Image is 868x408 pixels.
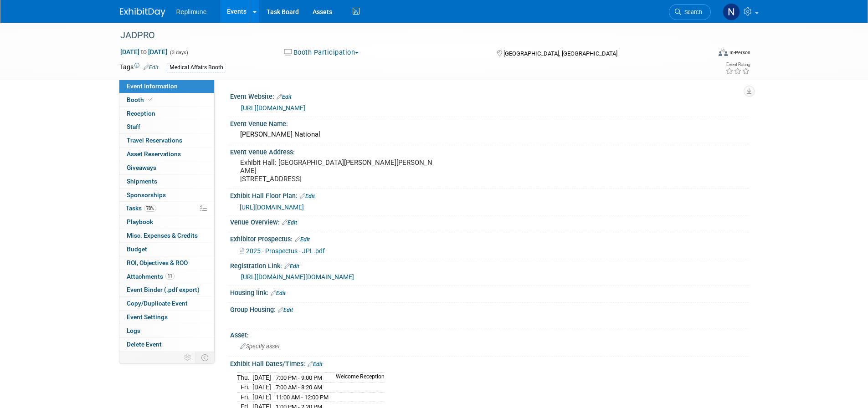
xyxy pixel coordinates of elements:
a: Event Settings [119,311,214,324]
div: JADPRO [117,27,697,44]
td: Thu. [237,372,252,382]
div: [PERSON_NAME] National [237,127,742,142]
td: Personalize Event Tab Strip [180,352,196,363]
td: [DATE] [252,382,271,393]
a: Edit [300,193,315,199]
a: Asset Reservations [119,148,214,161]
td: [DATE] [252,372,271,382]
a: Reception [119,107,214,120]
span: Travel Reservations [127,137,182,144]
a: Playbook [119,215,214,229]
span: Event Binder (.pdf export) [127,286,200,293]
span: Event Settings [127,313,168,321]
span: Giveaways [127,164,156,171]
span: Misc. Expenses & Credits [127,232,198,239]
td: Fri. [237,382,252,393]
a: ROI, Objectives & ROO [119,256,214,270]
a: Delete Event [119,338,214,351]
img: Format-Inperson.png [719,49,728,56]
a: Sponsorships [119,189,214,202]
div: Event Rating [725,62,750,67]
a: Edit [282,219,297,226]
button: Booth Participation [281,48,362,57]
a: Event Information [119,80,214,93]
a: [URL][DOMAIN_NAME] [240,204,304,211]
a: Copy/Duplicate Event [119,297,214,310]
td: Toggle Event Tabs [195,352,214,363]
span: 7:00 AM - 8:20 AM [276,384,322,391]
a: Booth [119,93,214,107]
span: to [139,48,148,56]
pre: Exhibit Hall: [GEOGRAPHIC_DATA][PERSON_NAME][PERSON_NAME] [STREET_ADDRESS] [240,158,436,183]
span: Copy/Duplicate Event [127,300,188,307]
span: 2025 - Prospectus - JPL.pdf [246,247,325,255]
span: [DATE] [DATE] [120,48,168,56]
a: Edit [271,290,286,296]
a: Staff [119,120,214,133]
a: [URL][DOMAIN_NAME] [241,104,305,112]
div: Registration Link: [230,259,749,271]
span: Playbook [127,218,153,225]
span: Event Information [127,82,178,90]
div: Exhibit Hall Floor Plan: [230,189,749,201]
div: Event Venue Name: [230,117,749,128]
span: [GEOGRAPHIC_DATA], [GEOGRAPHIC_DATA] [503,50,617,57]
td: Fri. [237,392,252,402]
td: Welcome Reception [330,372,385,382]
div: Exhibit Hall Dates/Times: [230,357,749,369]
span: Replimune [176,8,207,15]
div: Housing link: [230,286,749,298]
span: Tasks [126,204,156,212]
span: Staff [127,123,140,130]
span: (3 days) [169,50,188,56]
span: Asset Reservations [127,150,181,158]
span: Budget [127,245,147,253]
div: Asset: [230,328,749,340]
span: Shipments [127,178,157,185]
a: Event Binder (.pdf export) [119,283,214,296]
img: Nicole Schaeffner [723,3,740,20]
a: Travel Reservations [119,134,214,147]
td: [DATE] [252,392,271,402]
span: 11 [165,273,175,280]
a: Attachments11 [119,270,214,283]
span: Reception [127,110,155,117]
span: Sponsorships [127,191,166,199]
a: 2025 - Prospectus - JPL.pdf [240,247,325,255]
a: Search [669,4,711,20]
span: Delete Event [127,341,162,348]
div: Group Housing: [230,303,749,315]
td: Tags [120,62,159,73]
a: Logs [119,324,214,337]
a: Tasks78% [119,202,214,215]
a: Edit [277,94,292,100]
div: Event Format [657,47,751,61]
span: Specify asset [240,343,280,350]
span: ROI, Objectives & ROO [127,259,188,266]
div: Event Venue Address: [230,145,749,157]
a: Edit [295,236,310,243]
span: Booth [127,96,154,103]
span: Logs [127,327,140,334]
a: [URL][DOMAIN_NAME][DOMAIN_NAME] [241,273,354,280]
div: Venue Overview: [230,215,749,227]
a: Edit [284,263,299,270]
a: Edit [144,64,159,71]
div: Exhibitor Prospectus: [230,232,749,244]
div: Event Website: [230,90,749,102]
span: 11:00 AM - 12:00 PM [276,394,329,401]
i: Booth reservation complete [148,97,153,102]
a: Edit [278,307,293,313]
span: Attachments [127,273,175,280]
span: Search [681,9,702,15]
a: Budget [119,243,214,256]
span: 7:00 PM - 9:00 PM [276,374,322,381]
img: ExhibitDay [120,8,165,17]
div: Medical Affairs Booth [167,63,226,72]
a: Shipments [119,175,214,188]
div: In-Person [729,49,750,56]
a: Misc. Expenses & Credits [119,229,214,242]
a: Giveaways [119,161,214,174]
a: Edit [308,361,323,367]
